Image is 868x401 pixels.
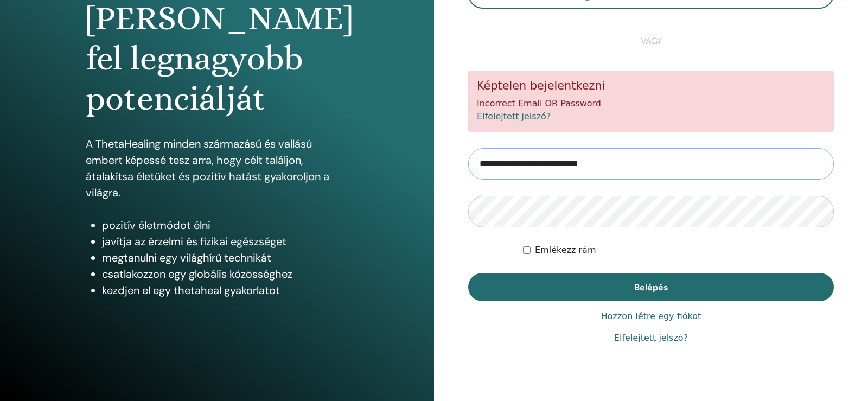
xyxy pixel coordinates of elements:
span: Belépés [634,282,668,293]
span: vagy [635,35,667,48]
div: Keep me authenticated indefinitely or until I manually logout [523,244,834,257]
label: Emlékezz rám [535,244,596,257]
p: A ThetaHealing minden származású és vallású embert képessé tesz arra, hogy célt találjon, átalakí... [86,136,348,201]
li: megtanulni egy világhírű technikát [102,250,348,266]
li: kezdjen el egy thetaheal gyakorlatot [102,282,348,298]
a: Elfelejtett jelszó? [477,111,551,122]
button: Belépés [468,273,834,301]
div: Incorrect Email OR Password [468,71,834,132]
a: Elfelejtett jelszó? [614,332,688,345]
h5: Képtelen bejelentkezni [477,79,825,93]
li: pozitív életmódot élni [102,217,348,233]
li: javítja az érzelmi és fizikai egészséget [102,233,348,250]
li: csatlakozzon egy globális közösséghez [102,266,348,282]
a: Hozzon létre egy fiókot [601,310,701,323]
